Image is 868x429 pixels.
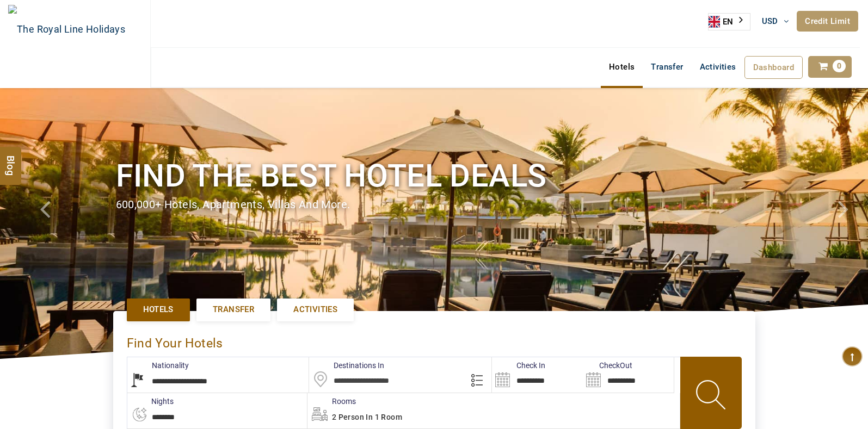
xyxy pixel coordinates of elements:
div: 600,000+ hotels, apartments, villas and more. [116,197,753,213]
a: EN [709,14,750,30]
label: Check In [492,360,545,371]
label: nights [127,396,174,407]
a: Activities [692,56,744,78]
h1: Find the best hotel deals [116,156,753,196]
label: CheckOut [583,360,632,371]
aside: Language selected: English [708,13,750,30]
span: Blog [4,155,18,164]
img: The Royal Line Holidays [8,5,125,54]
div: Find Your Hotels [127,325,742,357]
label: Destinations In [309,360,384,371]
span: Hotels [143,304,174,315]
a: Hotels [601,56,643,78]
label: Nationality [127,360,189,371]
a: Transfer [643,56,691,78]
span: Activities [293,304,337,315]
a: Credit Limit [797,11,858,32]
label: Rooms [307,396,356,407]
a: Activities [277,299,354,321]
input: Search [492,357,583,393]
span: Transfer [213,304,254,315]
span: 2 Person in 1 Room [332,413,402,421]
a: 0 [808,56,852,78]
div: Language [708,13,750,30]
input: Search [583,357,674,393]
span: 0 [833,60,846,72]
a: Transfer [196,299,270,321]
span: Dashboard [753,63,795,72]
a: Hotels [127,299,190,321]
span: USD [762,16,778,26]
